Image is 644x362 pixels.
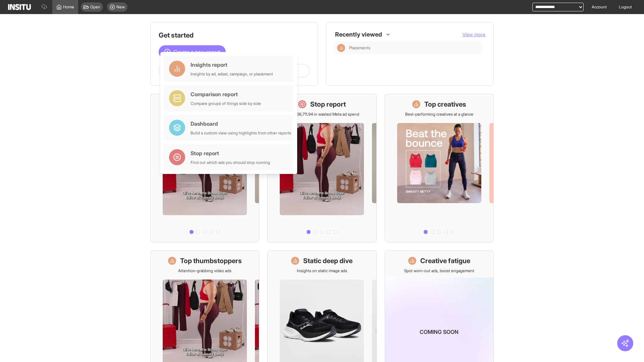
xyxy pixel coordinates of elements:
a: Stop reportSave £36,711.94 in wasted Meta ad spend [267,94,376,242]
div: Stop report [191,149,270,157]
div: Comparison report [191,90,261,98]
button: Create a new report [159,45,226,59]
div: Insights [337,44,345,52]
h1: Static deep dive [303,256,353,265]
span: Create a new report [173,48,220,56]
p: Attention-grabbing video ads [178,268,231,274]
img: Logo [8,4,31,10]
div: Insights by ad, adset, campaign, or placement [191,71,273,77]
a: Top creativesBest-performing creatives at a glance [385,94,494,242]
span: Placements [349,45,480,51]
h1: Top creatives [424,100,466,109]
div: Compare groups of things side by side [191,101,261,106]
h1: Stop report [310,100,346,109]
div: Insights report [191,61,273,69]
div: Find out which ads you should stop running [191,160,270,165]
h1: Get started [159,31,310,40]
p: Insights on static image ads [297,268,347,274]
button: View more [463,31,485,38]
div: Dashboard [191,120,291,128]
span: View more [463,32,485,37]
div: Build a custom view using highlights from other reports [191,130,291,136]
p: Best-performing creatives at a glance [405,112,473,117]
span: Open [90,4,100,10]
h1: Top thumbstoppers [180,256,242,265]
span: Home [63,4,74,10]
a: What's live nowSee all active ads instantly [150,94,259,242]
span: New [116,4,125,10]
p: Save £36,711.94 in wasted Meta ad spend [285,112,359,117]
span: Placements [349,45,370,51]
